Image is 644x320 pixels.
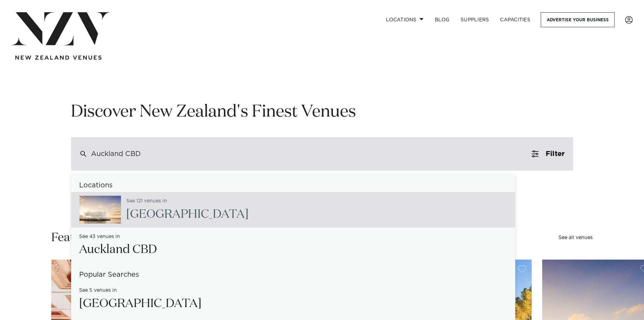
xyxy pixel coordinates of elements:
[91,151,141,157] div: Auckland CBD
[541,12,615,27] a: Advertise your business
[127,199,167,204] small: See 121 venues in
[11,12,110,45] img: nzv-logo.png
[380,12,429,27] a: Locations
[79,196,121,224] img: bIPLGYjZQtc1KX43MzJXqKkR6CxDXIv3eW6CJYbM.jpg
[79,288,117,293] small: See 5 venues in
[71,271,515,278] h6: Popular Searches
[15,55,101,60] img: new-zealand-venues-text.png
[455,12,494,27] a: SUPPLIERS
[546,150,565,157] span: Filter
[495,12,536,27] a: Capacities
[429,12,455,27] a: BLOG
[71,182,515,189] h6: Locations
[79,234,120,239] small: See 43 venues in
[127,207,249,222] h2: [GEOGRAPHIC_DATA]
[79,242,157,258] h2: Auckland CBD
[71,101,573,123] h1: Discover New Zealand's Finest Venues
[559,235,593,240] a: See all venues
[79,296,202,312] h2: [GEOGRAPHIC_DATA]
[523,137,573,171] button: Filter
[51,230,139,246] h2: Featured venues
